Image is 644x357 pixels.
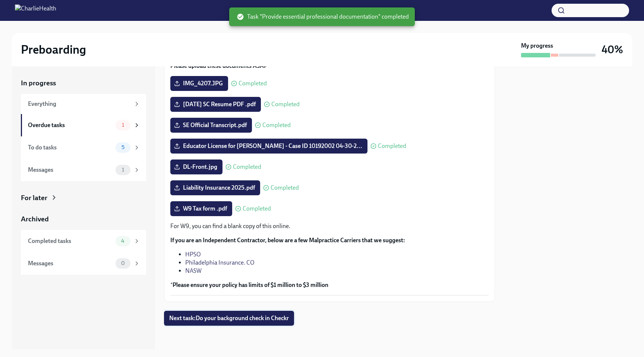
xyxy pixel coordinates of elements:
div: Completed tasks [28,237,113,245]
a: Philadelphia Insurance. CO [185,259,255,266]
div: To do tasks [28,143,113,152]
a: Completed tasks4 [21,230,146,252]
a: Messages0 [21,252,146,275]
span: 0 [117,260,129,266]
a: In progress [21,78,146,88]
span: Liability Insurance 2025.pdf [176,184,255,192]
span: W9 Tax form .pdf [176,205,227,212]
label: Educator License for [PERSON_NAME] - Case ID 10192002 04-30-2... [170,139,367,154]
div: Messages [28,259,113,268]
span: 1 [117,167,129,173]
div: Messages [28,166,113,174]
div: Overdue tasks [28,121,113,129]
label: IMG_4207.JPG [170,76,228,91]
span: Task "Provide essential professional documentation" completed [237,13,409,21]
span: Completed [271,185,299,191]
span: Completed [378,143,406,149]
a: Overdue tasks1 [21,114,146,136]
label: DL-Front.jpg [170,159,222,174]
span: Completed [233,164,261,170]
span: Completed [239,80,267,86]
h3: 40% [602,43,623,56]
label: [DATE] SC Resume PDF .pdf [170,97,261,112]
p: For W9, you can find a blank copy of this online. [170,222,489,230]
span: Completed [271,101,300,107]
div: For later [21,193,47,203]
strong: If you are an Independent Contractor, below are a few Malpractice Carriers that we suggest: [170,237,405,244]
h2: Preboarding [21,42,86,57]
span: 5 [117,145,129,150]
span: [DATE] SC Resume PDF .pdf [176,101,256,108]
label: Liability Insurance 2025.pdf [170,180,260,195]
span: Completed [262,122,291,128]
span: Educator License for [PERSON_NAME] - Case ID 10192002 04-30-2... [176,142,362,150]
span: Completed [243,206,271,212]
span: DL-Front.jpg [176,163,217,171]
label: W9 Tax form .pdf [170,201,232,216]
span: 4 [117,238,129,244]
a: Archived [21,214,146,224]
span: Next task : Do your background check in Checkr [169,315,289,322]
strong: My progress [521,42,553,50]
strong: Please ensure your policy has limits of $1 million to $3 million [173,281,328,288]
button: Next task:Do your background check in Checkr [164,311,294,326]
a: Messages1 [21,159,146,181]
span: IMG_4207.JPG [176,80,223,87]
a: Everything [21,94,146,114]
div: Everything [28,100,130,108]
label: SE Official Transcript.pdf [170,118,252,133]
a: NASW [185,267,202,274]
a: For later [21,193,146,203]
span: 1 [117,122,129,128]
a: To do tasks5 [21,136,146,159]
img: CharlieHealth [15,4,56,16]
span: SE Official Transcript.pdf [176,121,247,129]
a: HPSO [185,251,201,258]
